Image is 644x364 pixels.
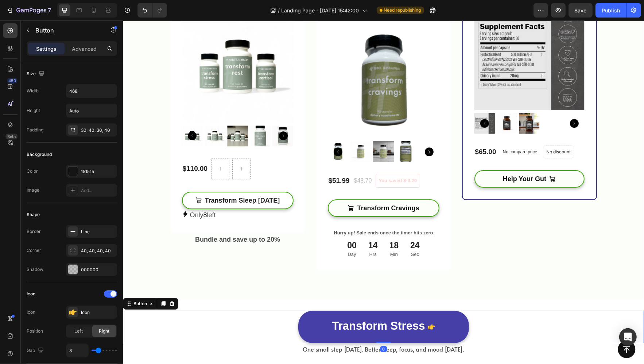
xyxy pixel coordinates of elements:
[66,344,88,357] input: Auto
[123,20,644,364] iframe: Design area
[380,153,423,164] div: Help Your Gut
[287,230,297,238] p: Sec
[81,187,115,194] div: Add...
[81,127,115,134] div: 30, 40, 30, 40
[48,6,51,15] p: 7
[575,7,587,14] span: Save
[67,189,93,200] p: Only left
[224,230,234,238] p: Day
[253,154,297,167] pre: You saved $-3.29
[245,230,255,238] p: Hrs
[59,171,171,189] button: Transform Sleep Today
[224,220,234,231] div: 00
[137,3,167,18] div: Undo/Redo
[282,7,359,14] span: Landing Page - [DATE] 15:42:00
[352,126,374,137] div: $65.00
[619,328,637,346] div: Open Intercom Messenger
[384,7,421,14] span: Need republishing
[27,346,45,356] div: Gap
[27,127,43,133] div: Padding
[602,7,620,14] div: Publish
[27,107,40,114] div: Height
[209,299,302,312] span: Transform Stress
[278,7,280,14] span: /
[156,111,165,120] button: Carousel Next Arrow
[81,191,84,198] span: 8
[27,151,52,158] div: Background
[27,211,40,218] div: Shape
[27,291,35,297] div: Icon
[27,228,41,235] div: Border
[27,328,43,334] div: Position
[205,155,228,166] div: $51.99
[357,99,366,107] button: Carousel Back Arrow
[5,134,18,139] div: Beta
[206,209,316,216] p: Hurry up! Sale ends once the timer hits zero
[569,3,593,18] button: Save
[48,213,182,225] p: Bundle and save up to 20%
[245,220,255,231] div: 14
[81,248,115,254] div: 40, 40, 40, 40
[66,104,117,117] input: Auto
[82,174,157,186] div: Transform Sleep [DATE]
[3,3,54,18] button: 7
[72,45,97,53] p: Advanced
[302,127,311,136] button: Carousel Next Arrow
[27,69,46,79] div: Size
[352,150,462,167] button: Help Your Gut
[175,290,346,323] a: Transform Stress
[7,78,18,84] div: 450
[35,26,97,35] p: Button
[81,267,115,273] div: 000000
[287,220,297,231] div: 24
[99,328,110,334] span: Right
[211,127,220,136] button: Carousel Back Arrow
[27,187,39,194] div: Image
[595,3,626,18] button: Publish
[27,168,38,175] div: Color
[81,309,115,316] div: Icon
[66,84,117,97] input: Auto
[36,45,57,53] p: Settings
[267,220,276,231] div: 18
[27,266,43,273] div: Shadow
[81,168,115,175] div: 151515
[81,229,115,235] div: Line
[59,143,86,154] div: $110.00
[27,309,35,315] div: Icon
[447,99,456,107] button: Carousel Next Arrow
[27,247,41,254] div: Corner
[75,328,83,334] span: Left
[423,128,448,135] p: No discount
[230,155,250,165] div: $48.70
[234,182,296,194] div: Transform Cravings
[205,179,317,196] button: Transform Cravings
[27,88,39,94] div: Width
[267,230,276,238] p: Min
[380,129,415,134] p: No compare price
[9,280,26,287] div: Button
